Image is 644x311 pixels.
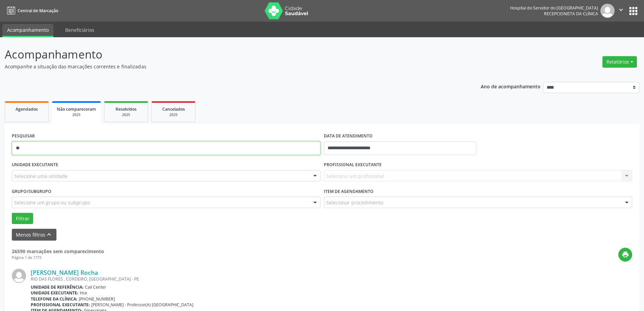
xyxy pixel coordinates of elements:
button: apps [627,5,639,17]
button: print [618,248,632,262]
div: Página 1 de 1773 [12,255,104,261]
b: Unidade executante: [31,290,78,296]
span: Selecione um grupo ou subgrupo [14,199,90,206]
span: Resolvidos [116,106,137,112]
b: Unidade de referência: [31,284,84,290]
label: DATA DE ATENDIMENTO [324,131,373,141]
p: Acompanhe a situação das marcações correntes e finalizadas [5,63,449,70]
i: print [622,251,629,258]
img: img [600,4,615,18]
i: keyboard_arrow_up [45,231,53,238]
span: Call Center [85,284,106,290]
div: 2025 [157,112,190,117]
span: Central de Marcação [18,8,58,14]
div: 2025 [109,112,143,117]
span: [PERSON_NAME] - Professor(A) [GEOGRAPHIC_DATA] [91,302,193,308]
span: Cancelados [162,106,185,112]
span: Agendados [16,106,38,112]
p: Ano de acompanhamento [481,82,541,90]
a: Beneficiários [61,24,99,36]
b: Profissional executante: [31,302,90,308]
div: 2025 [57,112,96,117]
label: Grupo/Subgrupo [12,186,51,197]
i:  [617,6,625,14]
div: Hospital do Servidor do [GEOGRAPHIC_DATA] [510,5,598,11]
label: PESQUISAR [12,131,35,141]
span: Selecione uma unidade [14,173,68,180]
span: Hse [80,290,87,296]
label: Item de agendamento [324,186,374,197]
a: Central de Marcação [5,5,58,16]
a: [PERSON_NAME] Rocha [31,269,98,276]
span: [PHONE_NUMBER] [79,296,115,302]
div: RIO DAS FLORES , CORDEIRO, [GEOGRAPHIC_DATA] - PE [31,276,632,282]
strong: 26590 marcações sem comparecimento [12,248,104,254]
span: Recepcionista da clínica [544,11,598,17]
button: Menos filtroskeyboard_arrow_up [12,229,56,241]
a: Acompanhamento [2,24,53,37]
label: PROFISSIONAL EXECUTANTE [324,160,382,170]
b: Telefone da clínica: [31,296,77,302]
label: UNIDADE EXECUTANTE [12,160,58,170]
p: Acompanhamento [5,46,449,63]
button:  [615,4,627,18]
span: Não compareceram [57,106,96,112]
span: Selecionar procedimento [326,199,383,206]
button: Relatórios [602,56,637,68]
button: Filtrar [12,213,33,224]
img: img [12,269,26,283]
